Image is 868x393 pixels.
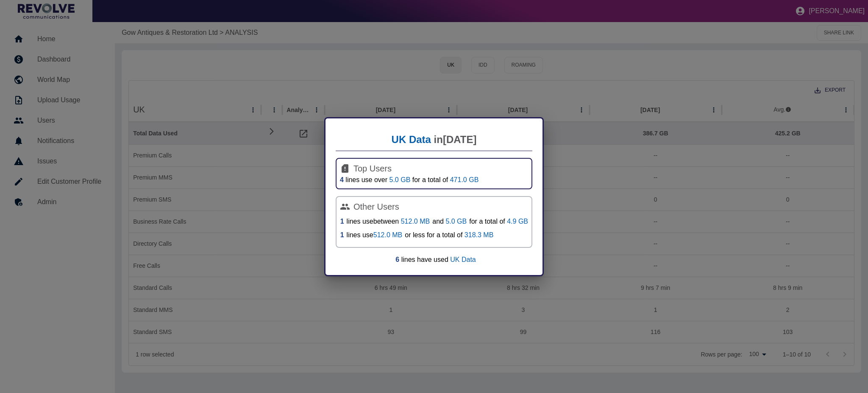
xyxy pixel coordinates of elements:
[340,230,528,240] div: lines use for a total of
[336,158,532,189] div: lines use over for a total of
[465,231,493,239] p: 318.3 MB
[392,134,431,145] h3: UK Data
[450,256,476,263] p: UK Data
[395,256,399,263] a: 6
[373,231,404,239] p: 512.0 MB
[336,255,532,265] div: lines have used
[340,230,344,240] a: 1
[507,218,528,225] p: 4.9 GB
[340,200,528,213] h4: Other Users
[340,216,528,227] div: lines use between and for a total of
[340,216,344,227] a: 1
[339,132,529,147] h3: in [DATE]
[340,176,344,183] a: 4
[373,231,425,239] span: or less
[445,218,468,225] p: 5.0 GB
[401,218,430,225] p: 512.0 MB
[450,176,479,183] p: 471.0 GB
[340,162,528,175] h4: Top Users
[389,176,412,183] p: 5.0 GB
